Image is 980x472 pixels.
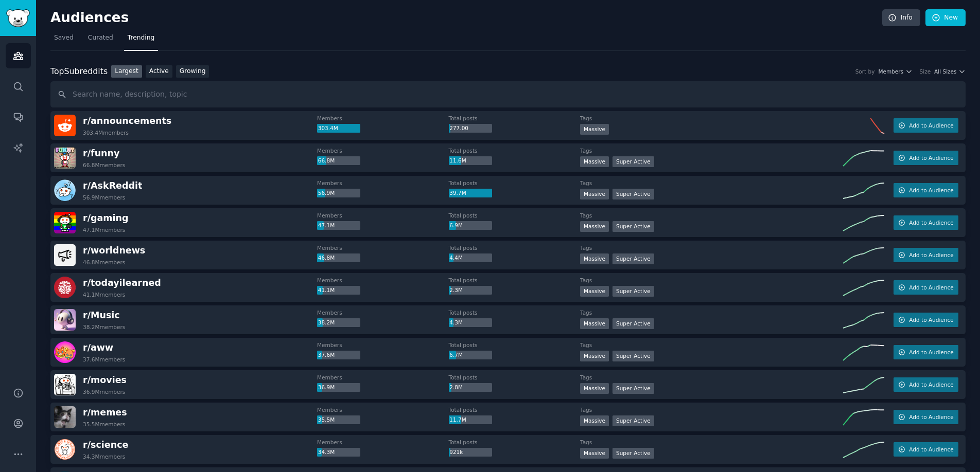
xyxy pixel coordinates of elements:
div: 47.1M members [83,226,125,233]
img: funny [54,147,76,169]
div: 35.5M members [83,421,125,428]
div: Super Active [612,383,654,394]
div: 38.2M [317,318,360,328]
dt: Tags [580,374,843,381]
dt: Tags [580,212,843,219]
span: Add to Audience [909,284,953,291]
button: Add to Audience [894,345,958,359]
span: Saved [54,33,74,43]
a: Curated [84,30,117,51]
span: Add to Audience [909,154,953,161]
div: Massive [580,383,609,394]
div: 56.9M [317,189,360,198]
div: 4.4M [449,253,492,263]
div: 34.3M members [83,453,125,460]
dt: Members [317,309,449,316]
a: Active [146,65,172,78]
div: 41.1M members [83,291,125,298]
div: 2.3M [449,286,492,295]
div: Massive [580,156,609,167]
div: Massive [580,253,609,264]
div: 47.1M [317,221,360,230]
div: Super Active [612,253,654,264]
div: 46.8M [317,253,360,263]
div: 36.9M [317,383,360,392]
div: 277.00 [449,124,492,133]
div: 66.8M members [83,161,125,169]
dt: Members [317,115,449,122]
span: r/ announcements [83,116,171,126]
span: Add to Audience [909,219,953,226]
div: Super Active [612,156,654,167]
img: movies [54,374,76,395]
img: announcements [54,115,76,136]
div: Massive [580,318,609,329]
img: todayilearned [54,277,76,298]
input: Search name, description, topic [50,81,966,107]
div: 35.5M [317,415,360,425]
dt: Members [317,374,449,381]
span: r/ funny [83,148,119,158]
div: 6.9M [449,221,492,230]
span: Curated [88,33,113,43]
span: Add to Audience [909,349,953,356]
img: aww [54,341,76,363]
img: science [54,439,76,460]
div: Massive [580,351,609,361]
div: 2.8M [449,383,492,392]
span: Members [878,68,903,75]
a: New [925,9,966,27]
span: Add to Audience [909,316,953,323]
div: Massive [580,189,609,199]
button: All Sizes [934,68,966,75]
a: Trending [124,30,158,51]
span: Add to Audience [909,446,953,453]
div: 36.9M members [83,388,125,395]
span: Add to Audience [909,251,953,259]
div: 921k [449,448,492,457]
div: 4.3M [449,318,492,328]
dt: Total posts [449,374,581,381]
dt: Tags [580,147,843,154]
div: Sort by [855,68,875,75]
div: Super Active [612,448,654,459]
dt: Tags [580,244,843,251]
button: Add to Audience [894,151,958,165]
a: Growing [176,65,209,78]
dt: Total posts [449,309,581,316]
div: 303.4M members [83,129,129,136]
span: All Sizes [934,68,956,75]
dt: Members [317,179,449,187]
div: Super Active [612,415,654,426]
span: r/ worldnews [83,245,145,256]
button: Add to Audience [894,442,958,457]
a: Largest [111,65,142,78]
span: r/ movies [83,375,127,385]
div: Super Active [612,351,654,361]
dt: Tags [580,309,843,316]
div: Super Active [612,286,654,297]
button: Add to Audience [894,248,958,262]
div: 66.8M [317,156,360,166]
div: 46.8M members [83,259,125,266]
dt: Total posts [449,277,581,284]
div: 38.2M members [83,323,125,331]
div: Massive [580,286,609,297]
span: Add to Audience [909,413,953,421]
dt: Members [317,406,449,413]
div: Top Subreddits [50,65,108,78]
dt: Total posts [449,244,581,251]
dt: Tags [580,179,843,187]
img: gaming [54,212,76,233]
dt: Total posts [449,115,581,122]
a: Info [882,9,920,27]
dt: Members [317,341,449,349]
span: Trending [128,33,154,43]
div: Super Active [612,221,654,232]
div: 6.7M [449,351,492,360]
div: 11.7M [449,415,492,425]
dt: Members [317,147,449,154]
dt: Members [317,244,449,251]
img: worldnews [54,244,76,266]
div: 34.3M [317,448,360,457]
